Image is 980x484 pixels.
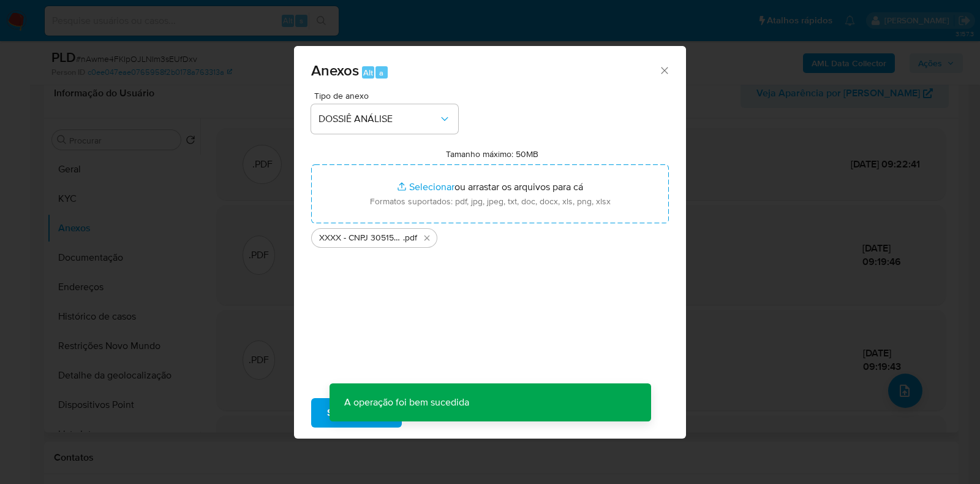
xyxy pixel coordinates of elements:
[423,399,462,426] span: Cancelar
[403,232,417,244] span: .pdf
[658,64,669,75] button: Fechar
[446,148,538,159] label: Tamanho máximo: 50MB
[311,398,402,428] button: Subir arquivo
[330,383,484,421] p: A operação foi bem sucedida
[420,231,434,245] button: Excluir XXXX - CNPJ 30515995000194 - SIDNEI LOPES DA SILVA.pdf
[311,104,458,134] button: DOSSIÊ ANÁLISE
[311,223,669,248] ul: Arquivos selecionados
[311,60,359,81] span: Anexos
[363,67,373,79] span: Alt
[319,232,403,244] span: XXXX - CNPJ 30515995000194 - [PERSON_NAME]
[379,67,383,79] span: a
[327,399,386,426] span: Subir arquivo
[318,113,439,125] span: DOSSIÊ ANÁLISE
[314,91,461,100] span: Tipo de anexo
